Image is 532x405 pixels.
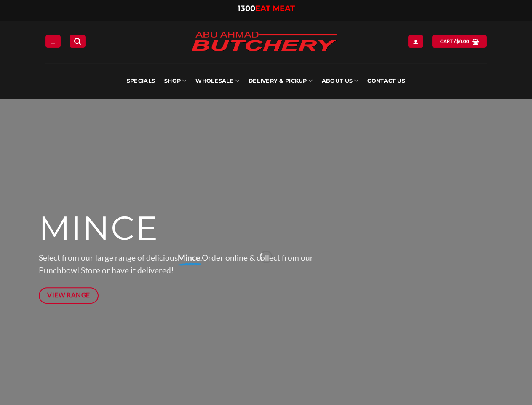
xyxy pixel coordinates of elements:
span: Select from our large range of delicious Order online & collect from our Punchbowl Store or have ... [39,253,313,275]
a: Wholesale [195,63,239,99]
a: Contact Us [367,63,405,99]
a: Search [70,35,86,47]
a: Delivery & Pickup [249,63,313,99]
span: MINCE [39,208,159,248]
span: 1300 [238,4,255,13]
bdi: 0.00 [456,38,470,44]
a: View Range [39,287,99,304]
a: 1300EAT MEAT [238,4,295,13]
span: Cart / [440,38,470,45]
a: Menu [45,35,61,47]
a: Specials [127,63,155,99]
strong: Mince. [178,253,202,262]
a: SHOP [164,63,186,99]
a: View cart [432,35,487,47]
span: View Range [47,290,90,300]
a: About Us [322,63,358,99]
span: EAT MEAT [255,4,295,13]
span: $ [456,38,459,45]
a: Login [408,35,423,47]
img: Abu Ahmad Butchery [184,26,344,58]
